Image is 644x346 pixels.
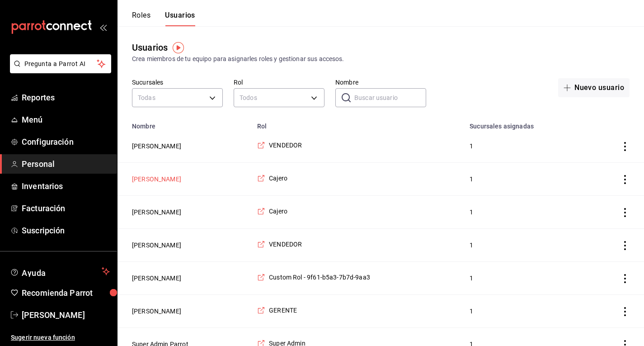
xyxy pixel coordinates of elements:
[6,66,111,75] a: Pregunta a Parrot AI
[132,175,181,184] button: [PERSON_NAME]
[132,307,181,316] button: [PERSON_NAME]
[257,174,287,183] a: Cajero
[470,241,577,250] span: 1
[257,306,297,315] a: GERENTE
[132,11,195,26] div: navigation tabs
[132,274,181,283] button: [PERSON_NAME]
[257,207,287,216] a: Cajero
[22,91,110,104] span: Reportes
[132,208,181,217] button: [PERSON_NAME]
[269,174,287,183] span: Cajero
[22,287,110,299] span: Recomienda Parrot
[257,273,370,282] a: Custom Rol - 9f61-b5a3-7b7d-9aa3
[354,89,426,107] input: Buscar usuario
[620,208,630,217] button: actions
[620,175,630,184] button: actions
[470,307,577,316] span: 1
[470,142,577,151] span: 1
[132,41,168,54] div: Usuarios
[22,136,110,148] span: Configuración
[269,306,297,315] span: GERENTE
[470,208,577,217] span: 1
[269,141,302,150] span: VENDEDOR
[132,241,181,250] button: [PERSON_NAME]
[132,54,630,64] div: Crea miembros de tu equipo para asignarles roles y gestionar sus accesos.
[118,117,252,130] th: Nombre
[470,175,577,184] span: 1
[234,88,324,107] div: Todos
[22,266,98,277] span: Ayuda
[132,79,223,85] label: Sucursales
[22,114,110,126] span: Menú
[269,240,302,249] span: VENDEDOR
[22,202,110,214] span: Facturación
[132,11,150,26] button: Roles
[620,274,630,283] button: actions
[252,117,464,130] th: Rol
[22,224,110,237] span: Suscripción
[22,158,110,170] span: Personal
[335,79,426,85] label: Nombre
[173,42,184,53] img: Tooltip marker
[132,142,181,151] button: [PERSON_NAME]
[558,78,630,97] button: Nuevo usuario
[464,117,588,130] th: Sucursales asignadas
[99,24,107,31] button: open_drawer_menu
[620,307,630,316] button: actions
[620,241,630,250] button: actions
[470,274,577,283] span: 1
[22,309,110,321] span: [PERSON_NAME]
[257,240,302,249] a: VENDEDOR
[257,141,302,150] a: VENDEDOR
[620,142,630,151] button: actions
[24,59,97,69] span: Pregunta a Parrot AI
[132,88,223,107] div: Todas
[22,180,110,192] span: Inventarios
[269,207,287,216] span: Cajero
[165,11,195,26] button: Usuarios
[10,54,111,73] button: Pregunta a Parrot AI
[269,273,370,282] span: Custom Rol - 9f61-b5a3-7b7d-9aa3
[11,333,110,342] span: Sugerir nueva función
[234,79,324,85] label: Rol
